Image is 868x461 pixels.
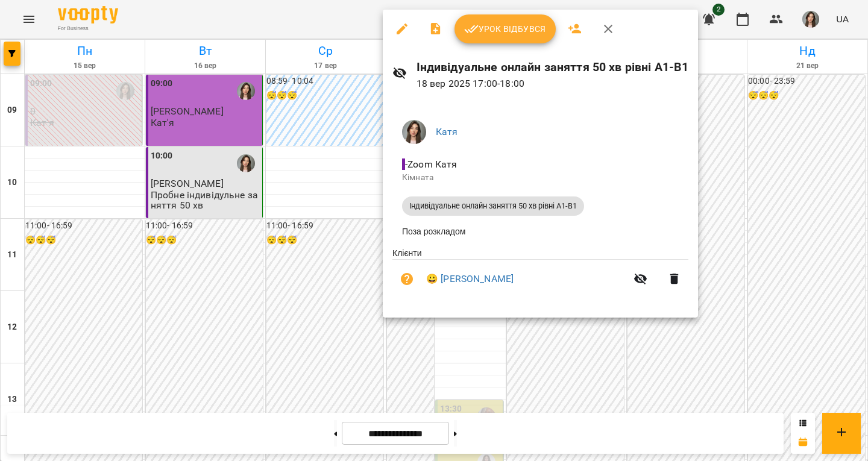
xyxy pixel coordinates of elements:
span: Урок відбувся [464,22,546,36]
p: 18 вер 2025 17:00 - 18:00 [417,77,689,91]
h6: Індивідуальне онлайн заняття 50 хв рівні А1-В1 [417,58,689,77]
p: Кімната [402,172,679,184]
a: Катя [436,126,458,137]
span: - Zoom Катя [402,158,460,170]
button: Урок відбувся [454,14,556,43]
button: Візит ще не сплачено. Додати оплату? [392,265,421,293]
span: Індивідуальне онлайн заняття 50 хв рівні А1-В1 [402,201,584,212]
a: 😀 [PERSON_NAME] [426,272,514,286]
img: b4b2e5f79f680e558d085f26e0f4a95b.jpg [402,120,426,144]
li: Поза розкладом [392,221,688,242]
ul: Клієнти [392,247,688,303]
